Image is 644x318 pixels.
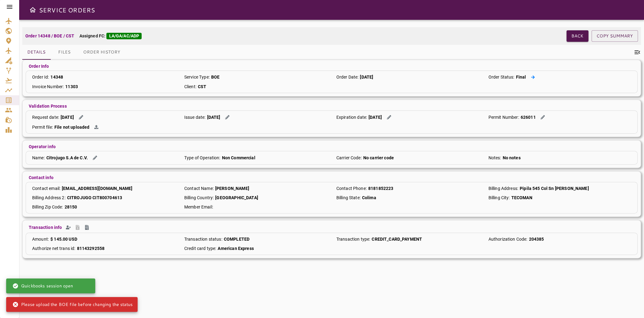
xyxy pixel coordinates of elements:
p: Contact Name : [184,185,214,191]
p: Notes : [488,155,501,161]
p: Order Info [29,63,49,69]
p: Credit card type : [184,245,216,251]
p: Issue date : [184,114,206,120]
p: American Express [218,245,254,251]
div: Please upload the BOE file before changing the status [12,299,133,310]
span: Create Quickbooks Contact [64,223,72,231]
p: Assigned FC: [79,33,142,39]
p: 14348 [50,74,63,80]
p: Invoice Number : [32,84,64,90]
button: Action [528,74,537,80]
p: Order Status : [488,74,514,80]
div: Quickbooks session open [12,280,73,291]
p: 28150 [65,204,77,210]
p: Citrojugo S.A de C.V. [46,155,88,161]
p: Pipila 545 Col Sn [PERSON_NAME] [520,185,589,191]
button: Details [22,45,50,60]
p: Transaction status : [184,236,222,242]
p: Colima [362,195,376,201]
span: Create Invoice [83,223,91,231]
button: Edit [90,154,100,161]
p: CST [198,84,206,90]
p: Authorize net trans id : [32,245,75,251]
p: [DATE] [207,114,220,120]
p: Permit file : [32,124,53,130]
p: Billing City : [488,195,510,201]
p: COMPLETED [224,236,249,242]
p: [DATE] [369,114,382,120]
p: Billing Country : [184,195,214,201]
p: 8181852223 [368,185,394,191]
button: Back [566,30,588,42]
button: Open drawer [27,4,39,16]
button: Edit [223,114,232,121]
p: Name : [32,155,45,161]
p: CREDIT_CARD_PAYMENT [372,236,422,242]
p: Request date : [32,114,59,120]
p: Final [516,74,526,80]
p: Carrier Code : [336,155,362,161]
p: Order Id : [32,74,49,80]
p: 626011 [520,114,535,120]
p: Billing Address : [488,185,518,191]
span: Create Preinvoice [74,223,82,231]
p: Amount : [32,236,49,242]
p: Permit Number : [488,114,519,120]
p: Expiration date : [336,114,367,120]
p: CITROJUGO CIT800704613 [67,195,122,201]
p: 11303 [65,84,78,90]
p: Client : [184,84,196,90]
p: Transaction type : [336,236,370,242]
p: No notes [502,155,520,161]
p: TECOMAN [511,195,532,201]
p: $ 145.00 USD [50,236,77,242]
p: Billing Zip Code : [32,204,63,210]
p: 81143292558 [77,245,104,251]
button: Edit [384,114,394,121]
p: File not uploaded [54,124,90,130]
p: [PERSON_NAME] [215,185,249,191]
p: [DATE] [360,74,373,80]
button: Files [50,45,78,60]
p: Billing State : [336,195,360,201]
button: Action [92,124,101,130]
p: [EMAIL_ADDRESS][DOMAIN_NAME] [62,185,132,191]
p: Contact Phone : [336,185,367,191]
p: Authorization Code : [488,236,527,242]
h6: SERVICE ORDERS [39,5,95,15]
button: COPY SUMMARY [591,30,638,42]
p: Type of Operation : [184,155,220,161]
p: Billing Address 2 : [32,195,66,201]
div: LA/GA/AC/ADP [106,33,142,39]
p: Order 14348 / BOE / CST [25,33,74,39]
p: [GEOGRAPHIC_DATA] [215,195,258,201]
p: Transaction info [29,224,62,230]
p: Contact info [29,174,53,181]
p: Operator info [29,144,56,150]
p: 204385 [529,236,544,242]
button: Edit [76,114,86,121]
p: BOE [211,74,220,80]
p: No carrier code [363,155,394,161]
p: Validation Process [29,103,67,109]
p: Order Date : [336,74,359,80]
p: [DATE] [61,114,74,120]
p: Non Commercial [222,155,255,161]
button: Order History [78,45,125,60]
p: Contact email : [32,185,60,191]
button: Edit [538,114,547,121]
p: Member Email : [184,204,213,210]
p: Service Type : [184,74,210,80]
